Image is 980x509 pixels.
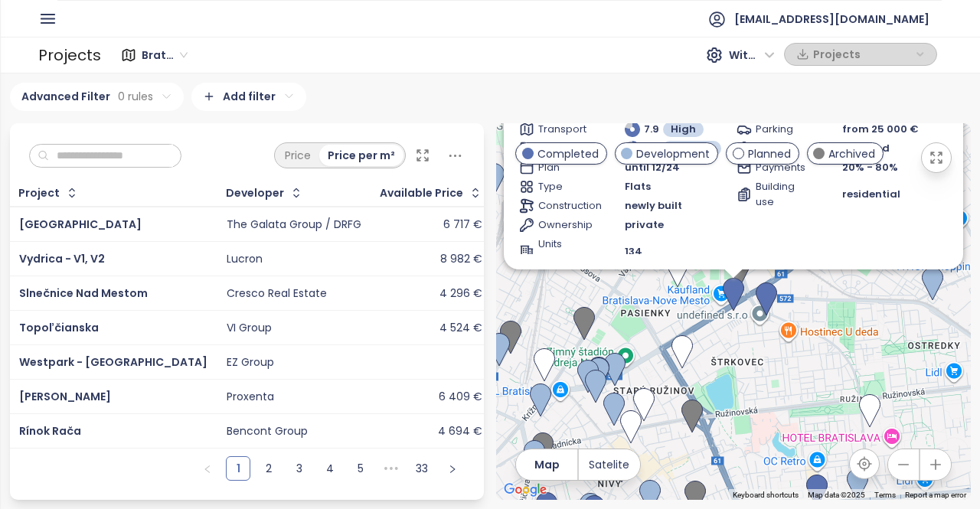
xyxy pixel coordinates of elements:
a: [GEOGRAPHIC_DATA] [19,217,142,232]
span: Medium [670,141,714,156]
img: Google [500,480,550,500]
div: Project [18,188,60,198]
span: Archived [828,145,875,162]
span: Units Count [538,237,591,267]
a: Open this area in Google Maps (opens a new window) [500,480,550,500]
span: 134 [625,244,642,259]
span: [EMAIL_ADDRESS][DOMAIN_NAME] [734,1,929,38]
span: 0 rules [118,88,153,105]
button: right [440,456,465,481]
li: 5 [348,456,373,481]
div: 6 717 € [443,218,482,232]
span: residential [842,187,900,202]
span: from 25 000 € [842,122,919,136]
span: Map data ©2025 [808,491,865,499]
a: 1 [227,457,250,480]
span: Planned [748,145,791,162]
span: newly built [625,198,682,214]
li: 1 [226,456,250,481]
a: 3 [288,457,311,480]
div: 8 982 € [440,253,482,266]
span: 7.9 [644,122,659,137]
div: Cresco Real Estate [227,287,327,301]
div: Price [276,145,319,166]
span: right [448,465,457,474]
div: Add filter [191,83,306,111]
span: Type [538,179,591,194]
li: 2 [256,456,281,481]
span: High [671,122,696,137]
div: Developer [226,188,284,198]
a: 2 [257,457,280,480]
button: Keyboard shortcuts [733,490,799,501]
span: Satelite [589,456,629,473]
span: Flats [625,179,651,194]
li: 3 [287,456,312,481]
li: 33 [410,456,434,481]
a: [PERSON_NAME] [19,389,111,404]
span: included [842,141,890,156]
div: Available Price [380,188,463,198]
div: 4 296 € [439,287,482,301]
span: Development [636,145,710,162]
div: button [792,43,929,66]
a: Topoľčianska [19,320,99,335]
li: Previous Page [195,456,220,481]
button: left [195,456,220,481]
div: VI Group [227,321,272,335]
span: Ownership [538,217,591,233]
div: EZ Group [227,356,274,370]
a: 33 [410,457,433,480]
div: 4 694 € [438,425,482,439]
button: Satelite [579,449,640,480]
span: 7.3 [644,141,658,156]
span: Payments [756,160,808,175]
a: Rínok Rača [19,423,81,439]
span: With VAT [729,44,775,67]
div: Bencont Group [227,425,308,439]
a: Westpark - [GEOGRAPHIC_DATA] [19,354,207,370]
span: until 12/24 [625,160,680,175]
span: Projects [813,43,912,66]
div: 6 409 € [439,390,482,404]
div: Projects [38,40,101,70]
div: Lucron [227,253,263,266]
span: Map [534,456,560,473]
a: 5 [349,457,372,480]
li: 4 [318,456,342,481]
span: Completed [537,145,599,162]
span: ••• [379,456,403,481]
a: Slnečnice Nad Mestom [19,285,148,301]
a: Vydrica - V1, V2 [19,251,105,266]
span: Construction [538,198,591,214]
span: private [625,217,664,233]
span: Parking [756,122,808,137]
span: 20% - 80% [842,160,898,175]
div: Price per m² [319,145,403,166]
li: Next 5 Pages [379,456,403,481]
div: The Galata Group / DRFG [227,218,361,232]
span: left [203,465,212,474]
a: 4 [318,457,341,480]
span: Plan [538,160,591,175]
a: Terms [874,491,896,499]
li: Next Page [440,456,465,481]
button: Map [516,449,577,480]
a: Report a map error [905,491,966,499]
span: Transport [538,122,591,137]
div: 4 524 € [439,321,482,335]
span: Materials [538,141,591,156]
span: Building use [756,179,808,210]
div: Proxenta [227,390,274,404]
span: Bratislava I-V [142,44,188,67]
